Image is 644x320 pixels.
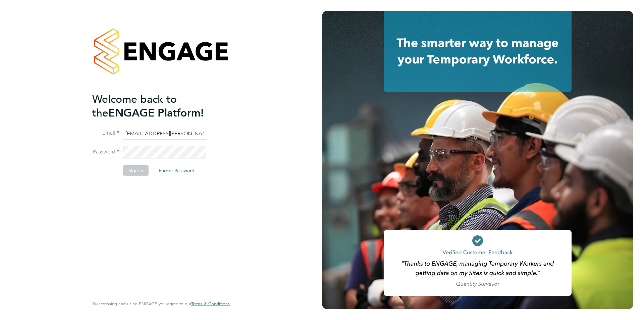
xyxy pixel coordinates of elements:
[92,92,177,119] span: Welcome back to the
[123,128,206,140] input: Enter your work email...
[92,130,119,137] label: Email
[153,165,200,176] button: Forgot Password
[92,301,230,307] span: By accessing and using ENGAGE you agree to our
[92,92,223,120] h2: ENGAGE Platform!
[191,301,230,307] span: Terms & Conditions
[92,148,119,155] label: Password
[123,165,149,176] button: Sign In
[191,301,230,307] a: Terms & Conditions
